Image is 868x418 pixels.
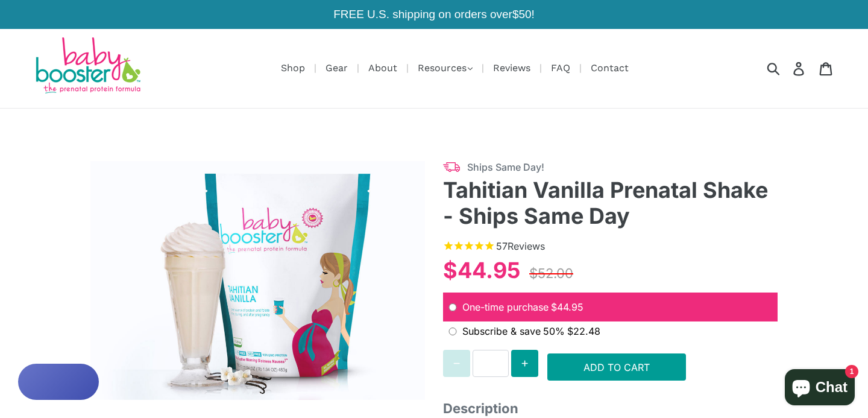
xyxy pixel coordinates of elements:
[512,8,519,21] span: $
[771,55,804,81] input: Search
[508,240,545,252] span: Reviews
[443,254,520,287] div: $44.95
[33,37,142,96] img: Baby Booster Prenatal Protein Supplements
[567,325,600,337] span: recurring price
[462,301,551,313] span: One-time purchase
[496,240,545,252] span: 57 reviews
[518,8,531,21] span: 50
[781,369,858,408] inbox-online-store-chat: Shopify online store chat
[487,60,536,75] a: Reviews
[547,353,686,381] button: Add to Cart
[473,350,509,377] input: Quantity for Tahitian Vanilla Prenatal Shake - Ships Same Day
[412,59,479,77] button: Resources
[18,364,99,400] button: Rewards
[275,60,311,75] a: Shop
[583,361,650,373] span: Add to Cart
[545,60,576,75] a: FAQ
[319,60,354,75] a: Gear
[443,177,778,229] h3: Tahitian Vanilla Prenatal Shake - Ships Same Day
[526,261,576,287] div: $52.00
[551,301,583,313] span: original price
[543,325,567,337] span: 50%
[443,239,778,255] span: Rated 4.7 out of 5 stars 57 reviews
[362,60,403,75] a: About
[511,350,538,377] button: Increase quantity for Tahitian Vanilla Prenatal Shake - Ships Same Day
[462,325,543,337] span: Subscribe & save
[467,160,778,174] span: Ships Same Day!
[585,60,635,75] a: Contact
